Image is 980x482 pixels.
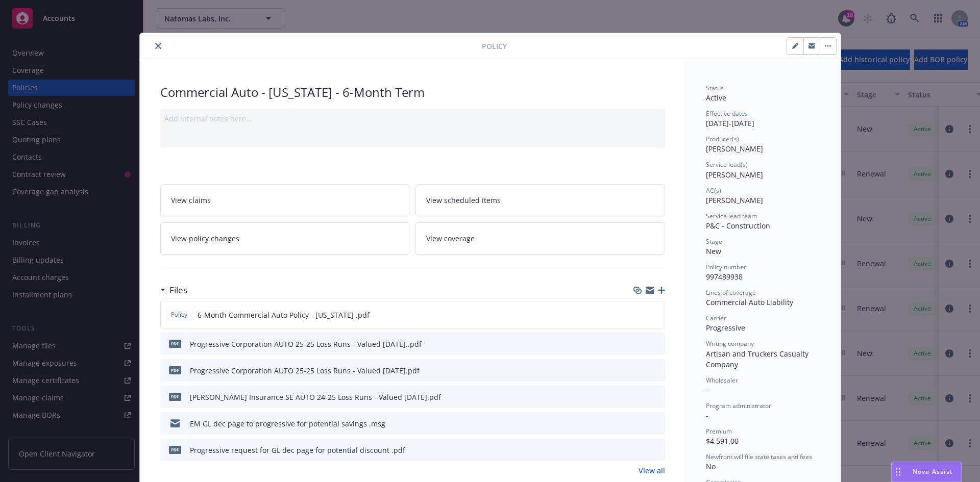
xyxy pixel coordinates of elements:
span: pdf [169,393,181,400]
div: Progressive Corporation AUTO 25-25 Loss Runs - Valued [DATE]..pdf [190,339,422,349]
button: preview file [652,339,661,349]
div: [DATE] - [DATE] [706,109,820,129]
div: [PERSON_NAME] Insurance SE AUTO 24-25 Loss Runs - Valued [DATE].pdf [190,392,441,402]
span: Policy [169,310,189,319]
h3: Files [169,284,187,297]
span: Policy [482,41,507,52]
div: Commercial Auto - [US_STATE] - 6-Month Term [160,84,665,101]
span: Commercial Auto Liability [706,297,793,307]
button: preview file [652,392,661,402]
span: P&C - Construction [706,221,770,231]
span: pdf [169,340,181,347]
a: View claims [160,184,410,216]
span: Carrier [706,314,726,322]
div: EM GL dec page to progressive for potential savings .msg [190,418,385,429]
button: preview file [652,365,661,376]
span: Service lead team [706,212,757,220]
span: AC(s) [706,186,721,195]
button: download file [635,310,643,320]
span: View claims [171,195,211,206]
span: New [706,246,721,256]
a: View all [639,465,665,476]
button: Nova Assist [891,462,962,482]
a: View scheduled items [415,184,665,216]
span: View policy changes [171,233,239,244]
span: Nova Assist [913,467,953,476]
button: download file [635,418,644,429]
div: Add internal notes here... [164,113,661,124]
span: Artisan and Truckers Casualty Company [706,349,811,369]
span: Producer(s) [706,135,739,143]
span: pdf [169,366,181,374]
div: Progressive Corporation AUTO 25-25 Loss Runs - Valued [DATE].pdf [190,365,420,376]
span: [PERSON_NAME] [706,195,763,205]
button: download file [635,339,644,349]
span: Premium [706,427,732,436]
button: download file [635,365,644,376]
span: [PERSON_NAME] [706,170,763,180]
span: Service lead(s) [706,160,748,169]
span: pdf [169,446,181,453]
a: View coverage [415,222,665,255]
span: Newfront will file state taxes and fees [706,452,812,461]
span: - [706,385,708,395]
span: Status [706,84,724,92]
span: Wholesaler [706,376,738,385]
span: $4,591.00 [706,436,739,446]
span: Stage [706,237,722,246]
span: Lines of coverage [706,288,756,297]
span: Active [706,93,726,103]
a: View policy changes [160,222,410,255]
span: 997489938 [706,272,743,282]
span: [PERSON_NAME] [706,144,763,154]
span: - [706,411,708,420]
span: Policy number [706,263,746,271]
div: Files [160,284,187,297]
button: preview file [652,445,661,455]
button: close [152,40,164,52]
span: 6-Month Commercial Auto Policy - [US_STATE] .pdf [198,310,370,320]
span: Writing company [706,339,754,348]
span: View scheduled items [426,195,501,206]
span: Progressive [706,323,745,333]
span: Effective dates [706,109,748,118]
span: View coverage [426,233,475,244]
button: preview file [652,418,661,429]
span: Program administrator [706,401,771,410]
button: download file [635,445,644,455]
button: download file [635,392,644,402]
div: Drag to move [892,462,904,481]
button: preview file [651,310,660,320]
span: No [706,462,716,471]
div: Progressive request for GL dec page for potential discount .pdf [190,445,405,455]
